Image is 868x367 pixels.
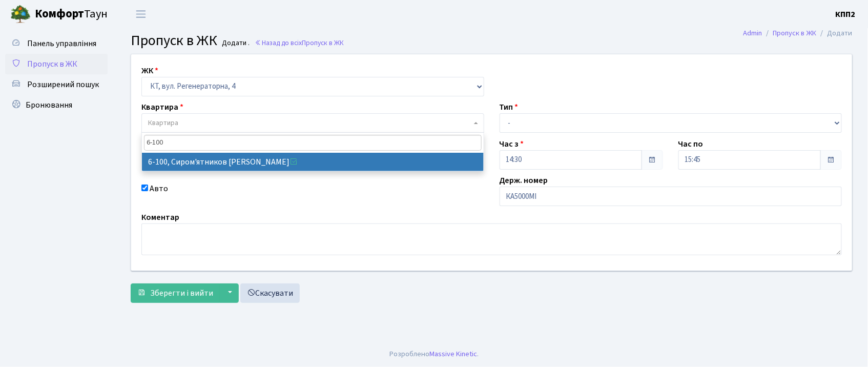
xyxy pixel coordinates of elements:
[220,39,250,48] small: Додати .
[500,174,548,187] label: Держ. номер
[255,38,344,48] a: Назад до всіхПропуск в ЖК
[678,138,704,150] label: Час по
[150,288,213,299] span: Зберегти і вийти
[27,58,77,70] span: Пропуск в ЖК
[389,349,479,360] div: Розроблено .
[728,23,868,44] nav: breadcrumb
[836,9,856,20] b: КПП2
[142,153,484,171] li: 6-100, Сиром'ятников [PERSON_NAME]
[5,54,108,74] a: Пропуск в ЖК
[131,283,220,303] button: Зберегти і вийти
[500,187,842,206] input: АА1234АА
[27,79,99,90] span: Розширений пошук
[429,349,477,359] a: Massive Kinetic
[5,74,108,95] a: Розширений пошук
[141,101,183,113] label: Квартира
[302,38,344,48] span: Пропуск в ЖК
[743,28,762,38] a: Admin
[240,283,300,303] a: Скасувати
[27,38,96,49] span: Панель управління
[500,101,519,113] label: Тип
[141,65,158,77] label: ЖК
[817,28,853,39] li: Додати
[5,33,108,54] a: Панель управління
[150,182,168,195] label: Авто
[10,4,31,25] img: logo.png
[5,95,108,115] a: Бронювання
[35,6,108,23] span: Таун
[128,6,154,23] button: Переключити навігацію
[148,118,178,128] span: Квартира
[500,138,524,150] label: Час з
[35,6,84,22] b: Комфорт
[131,30,217,51] span: Пропуск в ЖК
[26,99,72,111] span: Бронювання
[141,211,179,223] label: Коментар
[836,8,856,21] a: КПП2
[773,28,817,38] a: Пропуск в ЖК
